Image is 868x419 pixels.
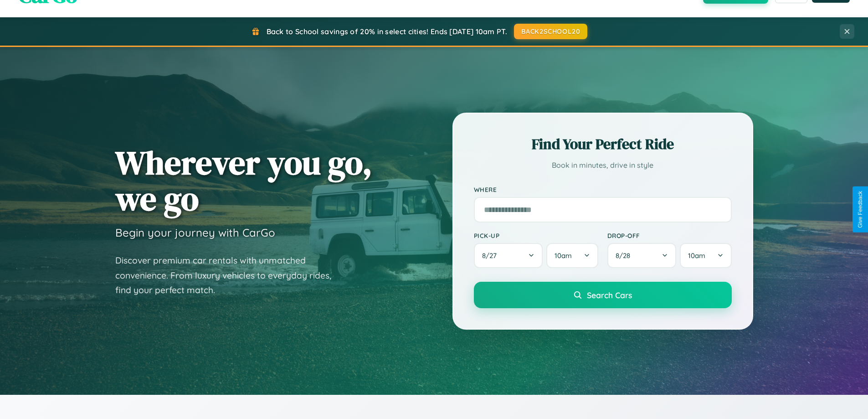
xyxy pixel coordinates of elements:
button: 10am [680,243,731,268]
p: Discover premium car rentals with unmatched convenience. From luxury vehicles to everyday rides, ... [115,253,343,298]
button: 10am [546,243,598,268]
button: 8/28 [607,243,677,268]
span: Back to School savings of 20% in select cities! Ends [DATE] 10am PT. [267,27,507,36]
h3: Begin your journey with CarGo [115,226,275,239]
span: Search Cars [587,290,632,300]
p: Book in minutes, drive in style [474,159,732,172]
span: 10am [688,251,705,260]
h2: Find Your Perfect Ride [474,134,732,154]
span: 10am [555,251,572,260]
div: Give Feedback [857,191,863,228]
button: BACK2SCHOOL20 [514,24,587,39]
button: 8/27 [474,243,543,268]
h1: Wherever you go, we go [115,145,372,217]
span: 8 / 27 [482,251,501,260]
label: Where [474,186,732,193]
button: Search Cars [474,282,732,308]
label: Pick-up [474,232,598,239]
label: Drop-off [607,232,732,239]
span: 8 / 28 [616,251,635,260]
